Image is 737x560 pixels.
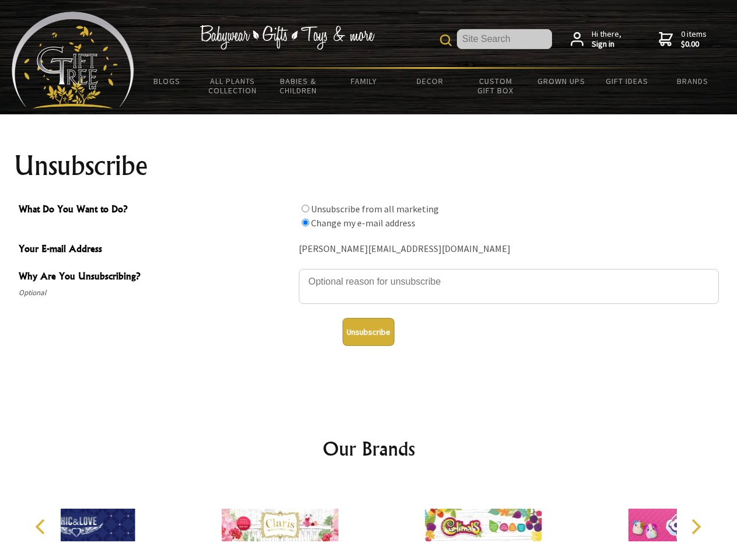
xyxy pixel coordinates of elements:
[19,202,293,219] span: What Do You Want to Do?
[299,240,719,258] div: [PERSON_NAME][EMAIL_ADDRESS][DOMAIN_NAME]
[200,25,375,50] img: Babywear - Gifts - Toys & more
[683,514,708,540] button: Next
[457,29,552,49] input: Site Search
[311,217,415,229] label: Change my e-mail address
[134,69,200,93] a: BLOGS
[331,69,397,93] a: Family
[592,29,621,50] span: Hi there,
[397,69,463,93] a: Decor
[594,69,660,93] a: Gift Ideas
[299,269,719,304] textarea: Why Are You Unsubscribing?
[302,219,309,226] input: What Do You Want to Do?
[440,34,452,46] img: product search
[528,69,594,93] a: Grown Ups
[463,69,529,103] a: Custom Gift Box
[681,29,707,50] span: 0 items
[29,514,55,540] button: Previous
[343,318,394,346] button: Unsubscribe
[12,12,134,108] img: Babyware - Gifts - Toys and more...
[659,29,707,50] a: 0 items$0.00
[200,69,266,103] a: All Plants Collection
[592,39,621,50] strong: Sign in
[14,152,724,180] h1: Unsubscribe
[19,242,293,258] span: Your E-mail Address
[660,69,726,93] a: Brands
[23,435,714,463] h2: Our Brands
[266,69,331,103] a: Babies & Children
[19,269,293,286] span: Why Are You Unsubscribing?
[311,203,439,215] label: Unsubscribe from all marketing
[302,205,309,212] input: What Do You Want to Do?
[681,39,707,50] strong: $0.00
[19,286,293,300] span: Optional
[571,29,621,50] a: Hi there,Sign in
